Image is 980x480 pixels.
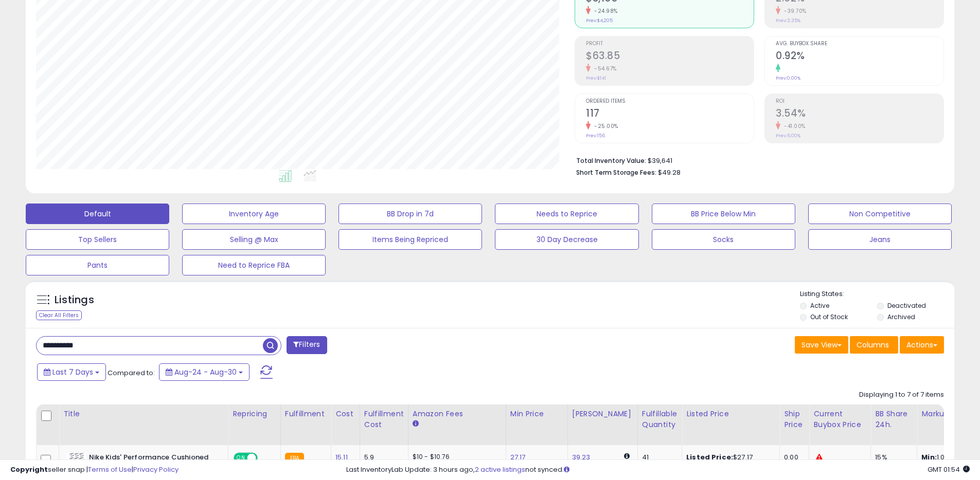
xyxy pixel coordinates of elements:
span: Last 7 Days [52,367,93,377]
button: Pants [26,255,169,275]
div: Last InventoryLab Update: 3 hours ago, not synced. [346,465,970,475]
h2: $63.85 [586,50,754,64]
button: Jeans [808,229,952,250]
button: Needs to Reprice [495,204,638,224]
small: -54.67% [591,65,617,72]
span: Compared to: [108,368,155,378]
label: Deactivated [887,301,926,310]
small: -41.00% [780,122,806,130]
span: Aug-24 - Aug-30 [174,367,237,377]
span: Ordered Items [586,99,754,104]
span: Columns [857,340,889,350]
h2: 117 [586,107,754,121]
label: Out of Stock [810,312,848,321]
button: Non Competitive [808,204,952,224]
button: Actions [900,336,944,354]
span: Avg. Buybox Share [776,41,943,47]
button: 30 Day Decrease [495,229,638,250]
small: Prev: 0.00% [776,75,800,81]
button: Selling @ Max [182,229,326,250]
a: Terms of Use [88,465,132,474]
div: [PERSON_NAME] [572,409,633,419]
span: Profit [586,41,754,47]
button: Inventory Age [182,204,326,224]
p: Listing States: [800,289,954,299]
small: -39.70% [780,7,807,15]
label: Archived [887,312,915,321]
div: seller snap | | [10,465,179,475]
small: Amazon Fees. [413,419,419,429]
button: Filters [287,336,327,354]
small: -25.00% [591,122,618,130]
button: Need to Reprice FBA [182,255,326,275]
a: 2 active listings [475,465,525,474]
div: Clear All Filters [36,310,82,320]
div: Fulfillment Cost [364,409,404,430]
li: $39,641 [576,154,936,166]
button: Save View [795,336,848,354]
small: Prev: 156 [586,133,605,139]
div: Title [63,409,224,419]
small: Prev: $4,205 [586,17,613,24]
button: BB Drop in 7d [338,204,482,224]
button: Columns [850,336,898,354]
span: $49.28 [658,168,681,177]
b: Short Term Storage Fees: [576,168,656,177]
span: ROI [776,99,943,104]
div: Repricing [233,409,276,419]
button: Default [26,204,169,224]
h5: Listings [55,293,94,307]
a: Privacy Policy [133,465,179,474]
span: 2025-09-7 01:54 GMT [928,465,970,474]
small: Prev: 3.35% [776,17,800,24]
div: Displaying 1 to 7 of 7 items [859,390,944,400]
strong: Copyright [10,465,48,474]
div: Fulfillment [285,409,327,419]
div: Listed Price [686,409,775,419]
button: BB Price Below Min [652,204,795,224]
button: Aug-24 - Aug-30 [159,363,250,381]
h2: 0.92% [776,50,943,64]
div: Min Price [510,409,563,419]
small: -24.98% [591,7,618,15]
div: Fulfillable Quantity [642,409,678,430]
div: Amazon Fees [413,409,502,419]
div: Cost [335,409,355,419]
b: Total Inventory Value: [576,156,646,165]
button: Socks [652,229,795,250]
div: BB Share 24h. [875,409,913,430]
div: Ship Price [784,409,805,430]
button: Top Sellers [26,229,169,250]
h2: 3.54% [776,107,943,121]
small: Prev: 6.00% [776,133,800,139]
label: Active [810,301,829,310]
div: Current Buybox Price [813,409,866,430]
button: Items Being Repriced [338,229,482,250]
button: Last 7 Days [37,363,106,381]
small: Prev: $141 [586,75,606,81]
